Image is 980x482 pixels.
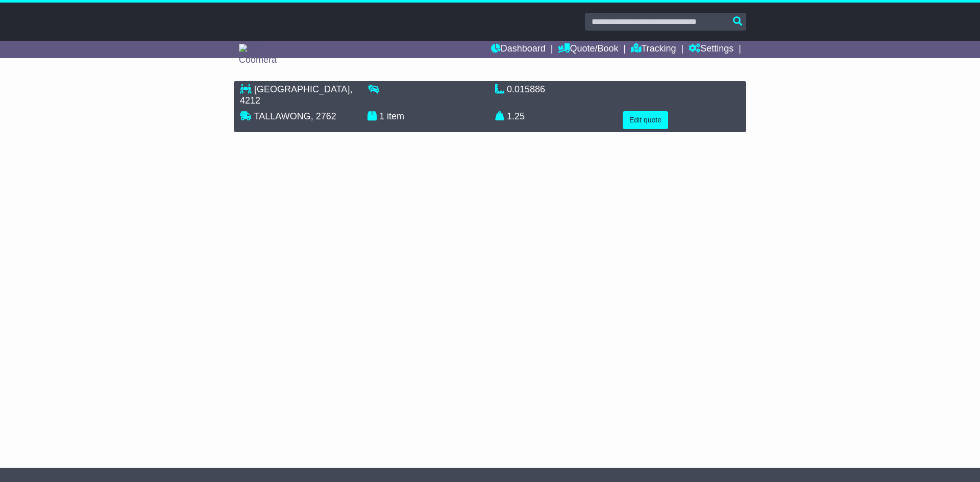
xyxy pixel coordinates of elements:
span: [GEOGRAPHIC_DATA] [254,84,350,94]
a: Settings [689,41,733,58]
span: 1.25 [507,111,525,121]
a: Tracking [631,41,676,58]
a: Dashboard [491,41,546,58]
span: 1 [379,111,384,121]
span: , 4212 [240,84,352,106]
span: , 2762 [311,111,336,121]
span: item [387,111,404,121]
span: TALLAWONG [254,111,311,121]
a: Quote/Book [558,41,618,58]
span: 0.015886 [507,84,545,94]
button: Edit quote [623,111,668,129]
